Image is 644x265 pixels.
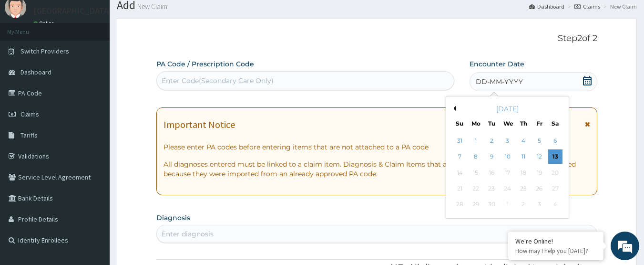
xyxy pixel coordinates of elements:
div: We're Online! [515,237,596,245]
a: Online [33,20,56,27]
div: Choose Saturday, September 6th, 2025 [548,134,562,148]
textarea: Type your message and hit 'Enter' [5,170,182,203]
div: [DATE] [450,104,565,114]
div: Not available Friday, October 3rd, 2025 [532,198,546,212]
div: Not available Monday, September 29th, 2025 [469,198,483,212]
div: Not available Thursday, September 25th, 2025 [516,181,531,196]
p: Step 2 of 2 [156,33,598,44]
span: Dashboard [20,68,51,76]
span: We're online! [55,74,132,171]
div: Enter Code(Secondary Care Only) [162,76,274,85]
img: d_794563401_company_1708531726252_794563401 [18,48,39,72]
p: All diagnoses entered must be linked to a claim item. Diagnosis & Claim Items that are visible bu... [164,159,591,179]
p: How may I help you today? [515,247,596,255]
li: New Claim [601,2,637,11]
div: Choose Monday, September 8th, 2025 [469,150,483,164]
div: Choose Tuesday, September 9th, 2025 [485,150,499,164]
div: Not available Thursday, September 18th, 2025 [516,166,531,180]
span: Claims [20,110,39,118]
div: Not available Wednesday, October 1st, 2025 [501,198,515,212]
a: Claims [574,2,600,11]
div: Minimize live chat window [156,5,179,28]
div: Not available Tuesday, September 16th, 2025 [485,166,499,180]
div: Enter diagnosis [162,229,214,239]
div: Not available Saturday, October 4th, 2025 [548,198,562,212]
div: We [503,119,511,127]
div: Choose Friday, September 5th, 2025 [532,134,546,148]
div: Th [520,119,528,127]
div: Choose Tuesday, September 2nd, 2025 [485,134,499,148]
label: Diagnosis [156,213,190,223]
div: Not available Wednesday, September 17th, 2025 [501,166,515,180]
div: Not available Friday, September 19th, 2025 [532,166,546,180]
div: Choose Friday, September 12th, 2025 [532,150,546,164]
div: Not available Sunday, September 14th, 2025 [453,166,467,180]
label: Encounter Date [470,59,524,69]
div: Sa [552,119,560,127]
div: Choose Thursday, September 4th, 2025 [516,134,531,148]
div: Choose Sunday, August 31st, 2025 [453,134,467,148]
div: Choose Saturday, September 13th, 2025 [548,150,562,164]
div: Not available Monday, September 15th, 2025 [469,166,483,180]
div: Not available Sunday, September 28th, 2025 [453,198,467,212]
p: [GEOGRAPHIC_DATA] [33,7,112,15]
label: PA Code / Prescription Code [156,59,254,69]
span: Tariffs [20,131,38,139]
div: month 2025-09 [452,133,563,213]
p: Please enter PA codes before entering items that are not attached to a PA code [164,142,591,152]
div: Fr [535,119,543,127]
div: Choose Thursday, September 11th, 2025 [516,150,531,164]
div: Mo [471,119,480,127]
div: Choose Sunday, September 7th, 2025 [453,150,467,164]
div: Choose Monday, September 1st, 2025 [469,134,483,148]
div: Not available Friday, September 26th, 2025 [532,181,546,196]
div: Not available Sunday, September 21st, 2025 [453,181,467,196]
div: Not available Tuesday, September 30th, 2025 [485,198,499,212]
div: Not available Saturday, September 20th, 2025 [548,166,562,180]
div: Not available Wednesday, September 24th, 2025 [501,181,515,196]
span: DD-MM-YYYY [476,77,523,86]
div: Not available Saturday, September 27th, 2025 [548,181,562,196]
a: Dashboard [529,2,564,11]
span: Switch Providers [20,47,69,55]
div: Choose Wednesday, September 10th, 2025 [501,150,515,164]
div: Not available Monday, September 22nd, 2025 [469,181,483,196]
button: Previous Month [451,106,456,111]
div: Not available Thursday, October 2nd, 2025 [516,198,531,212]
div: Chat with us now [50,53,160,66]
div: Not available Tuesday, September 23rd, 2025 [485,181,499,196]
div: Su [456,119,464,127]
div: Choose Wednesday, September 3rd, 2025 [501,134,515,148]
small: New Claim [135,3,167,10]
div: Tu [488,119,496,127]
h1: Important Notice [164,119,235,130]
